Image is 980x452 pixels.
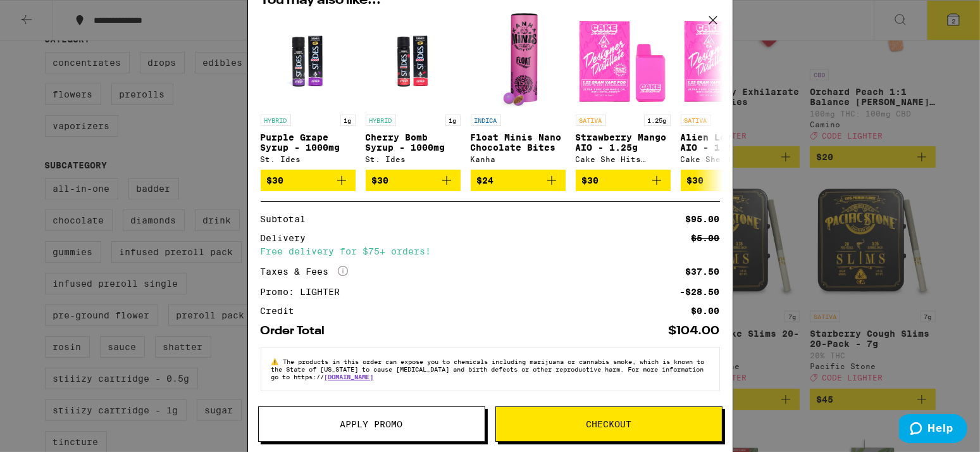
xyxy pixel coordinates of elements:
[471,170,566,191] button: Add to bag
[261,155,356,163] div: St. Ides
[471,132,566,153] p: Float Minis Nano Chocolate Bites
[576,132,671,153] p: Strawberry Mango AIO - 1.25g
[261,13,356,170] a: Open page for Purple Grape Syrup - 1000mg from St. Ides
[576,170,671,191] button: Add to bag
[340,420,403,429] span: Apply Promo
[366,13,461,170] a: Open page for Cherry Bomb Syrup - 1000mg from St. Ides
[366,170,461,191] button: Add to bag
[261,215,315,223] div: Subtotal
[366,13,461,108] img: St. Ides - Cherry Bomb Syrup - 1000mg
[271,358,283,365] span: ⚠️
[261,234,315,242] div: Delivery
[261,325,334,337] div: Order Total
[445,115,461,126] p: 1g
[687,175,704,185] span: $30
[582,175,599,185] span: $30
[681,13,776,108] img: Cake She Hits Different - Alien Lemonade AIO - 1.25g
[495,406,723,442] button: Checkout
[498,13,538,108] img: Kanha - Float Minis Nano Chocolate Bites
[576,155,671,163] div: Cake She Hits Different
[366,115,396,126] p: HYBRID
[261,306,304,315] div: Credit
[692,234,720,242] div: $5.00
[471,13,566,170] a: Open page for Float Minis Nano Chocolate Bites from Kanha
[340,115,356,126] p: 1g
[258,406,485,442] button: Apply Promo
[261,170,356,191] button: Add to bag
[681,132,776,153] p: Alien Lemonade AIO - 1.25g
[366,155,461,163] div: St. Ides
[576,13,671,170] a: Open page for Strawberry Mango AIO - 1.25g from Cake She Hits Different
[366,132,461,153] p: Cherry Bomb Syrup - 1000mg
[261,287,349,296] div: Promo: LIGHTER
[261,115,291,126] p: HYBRID
[261,266,348,277] div: Taxes & Fees
[325,373,374,380] a: [DOMAIN_NAME]
[271,358,705,380] span: The products in this order can expose you to chemicals including marijuana or cannabis smoke, whi...
[471,155,566,163] div: Kanha
[477,175,494,185] span: $24
[681,170,776,191] button: Add to bag
[576,115,606,126] p: SATIVA
[692,306,720,315] div: $0.00
[686,267,720,276] div: $37.50
[261,13,356,108] img: St. Ides - Purple Grape Syrup - 1000mg
[267,175,284,185] span: $30
[261,132,356,153] p: Purple Grape Syrup - 1000mg
[644,115,671,126] p: 1.25g
[576,13,671,108] img: Cake She Hits Different - Strawberry Mango AIO - 1.25g
[681,155,776,163] div: Cake She Hits Different
[681,13,776,170] a: Open page for Alien Lemonade AIO - 1.25g from Cake She Hits Different
[681,115,711,126] p: SATIVA
[586,420,631,429] span: Checkout
[261,247,720,256] div: Free delivery for $75+ orders!
[372,175,389,185] span: $30
[471,115,501,126] p: INDICA
[899,414,967,446] iframe: Opens a widget where you can find more information
[680,287,720,296] div: -$28.50
[686,215,720,223] div: $95.00
[669,325,720,337] div: $104.00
